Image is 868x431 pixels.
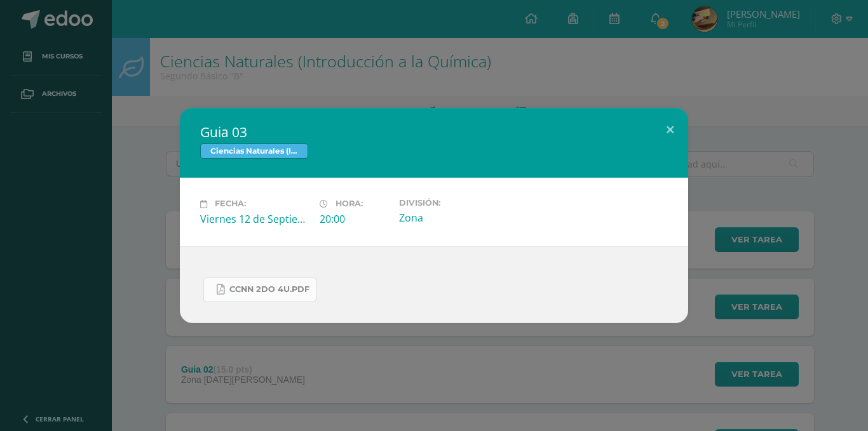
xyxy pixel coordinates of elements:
div: Zona [399,211,508,225]
a: CCNN 2do 4U.pdf [203,277,316,302]
div: 20:00 [320,212,389,226]
span: CCNN 2do 4U.pdf [229,284,309,295]
button: Close (Esc) [652,108,688,151]
span: Fecha: [215,199,246,209]
label: División: [399,198,508,208]
span: Hora: [336,199,363,209]
span: Ciencias Naturales (Introducción a la Química) [200,143,308,159]
div: Viernes 12 de Septiembre [200,212,309,226]
h2: Guia 03 [200,123,668,141]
